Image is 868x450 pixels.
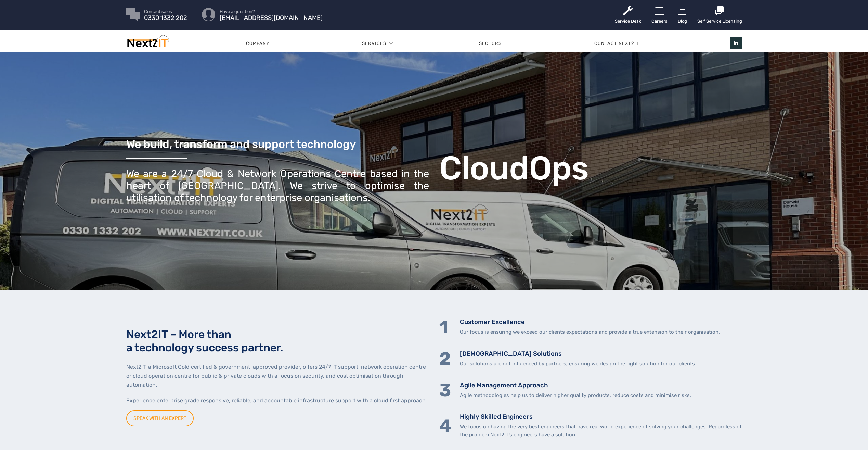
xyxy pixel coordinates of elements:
h5: Highly Skilled Engineers [460,413,742,421]
p: Next2IT, a Microsoft Gold certified & government-approved provider, offers 24/7 IT support, netwo... [126,363,429,389]
a: Contact Next2IT [548,33,686,54]
a: Contact sales 0330 1332 202 [144,9,187,20]
a: Sectors [433,33,548,54]
p: Our focus is ensuring we exceed our clients expectations and provide a true extension to their or... [460,328,720,336]
span: [EMAIL_ADDRESS][DOMAIN_NAME] [220,16,323,20]
a: Services [362,33,386,54]
h5: Agile Management Approach [460,381,691,390]
span: Have a question? [220,9,323,14]
img: Next2IT [126,35,169,50]
div: We are a 24/7 Cloud & Network Operations Centre based in the heart of [GEOGRAPHIC_DATA]. We striv... [126,168,429,203]
b: CloudOps [439,149,588,188]
p: Experience enterprise grade responsive, reliable, and accountable infrastructure support with a c... [126,396,429,405]
p: Our solutions are not influenced by partners, ensuring we design the right solution for our clients. [460,360,696,368]
p: Agile methodologies help us to deliver higher quality products, reduce costs and minimise risks. [460,391,691,399]
h5: Customer Excellence [460,318,720,326]
h5: [DEMOGRAPHIC_DATA] Solutions [460,350,696,358]
a: Company [200,33,316,54]
h2: Next2IT – More than a technology success partner. [126,328,429,354]
div: Page 1 [126,363,429,405]
h3: We build, transform and support technology [126,138,429,150]
span: Contact sales [144,9,187,14]
p: We focus on having the very best engineers that have real world experience of solving your challe... [460,423,742,438]
a: SPEAK WITH AN EXPERT [126,410,194,426]
span: 0330 1332 202 [144,16,187,20]
a: Have a question? [EMAIL_ADDRESS][DOMAIN_NAME] [220,9,323,20]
